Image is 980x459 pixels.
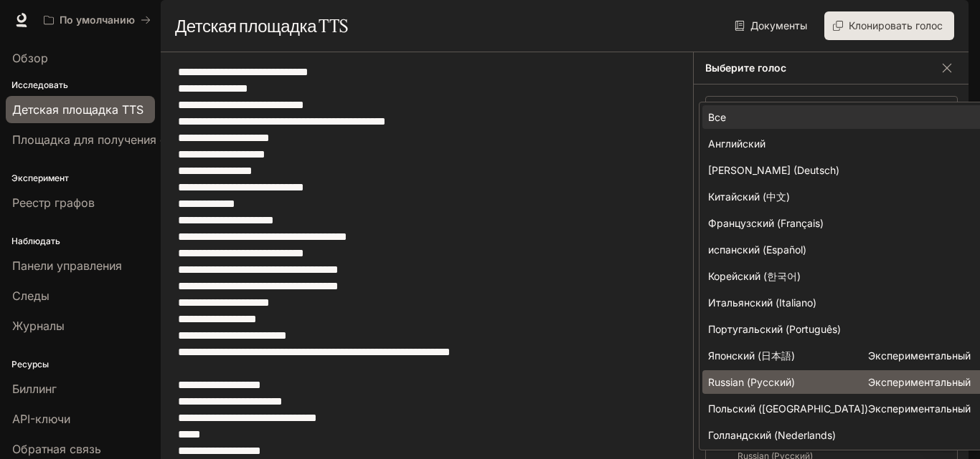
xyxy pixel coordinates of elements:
font: Китайский (中文) [708,190,790,203]
font: Итальянский (Italiano) [708,296,816,309]
font: Все [708,111,726,123]
font: Французский (Français) [708,217,824,229]
font: Голландский (Nederlands) [708,429,836,441]
font: [PERSON_NAME] (Deutsch) [708,164,839,176]
font: Экспериментальный [868,349,971,362]
font: испанский (Español) [708,243,806,256]
font: Португальский (Português) [708,323,841,335]
font: Польский ([GEOGRAPHIC_DATA]) [708,402,868,415]
font: Корейский (한국어) [708,270,801,282]
font: Экспериментальный [868,376,971,388]
font: Английский [708,137,765,150]
font: Экспериментальный [868,402,971,415]
font: Японский (日本語) [708,349,795,362]
font: Russian (Русский) [708,376,795,388]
